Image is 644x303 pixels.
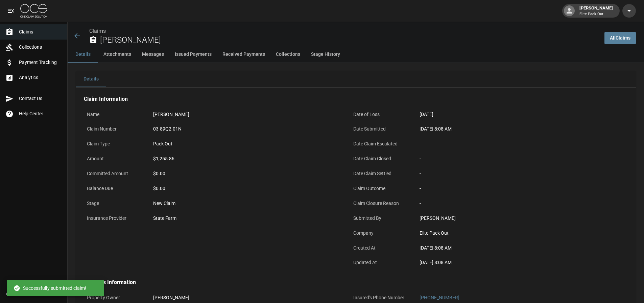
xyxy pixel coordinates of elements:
[420,140,605,147] div: -
[84,279,609,286] h4: Insured's Information
[19,74,62,81] span: Analytics
[4,4,18,18] button: open drawer
[153,294,189,301] div: [PERSON_NAME]
[420,170,605,177] div: -
[420,155,605,162] div: -
[604,32,636,44] a: AllClaims
[350,182,411,195] p: Claim Outcome
[68,46,98,63] button: Details
[217,46,270,63] button: Received Payments
[98,46,137,63] button: Attachments
[153,125,182,133] div: 03-89Q2-01N
[420,111,433,118] div: [DATE]
[420,295,459,300] a: [PHONE_NUMBER]
[89,27,599,35] nav: breadcrumb
[350,256,411,269] p: Updated At
[76,71,106,87] button: Details
[420,215,605,222] div: [PERSON_NAME]
[84,122,145,136] p: Claim Number
[68,46,644,63] div: anchor tabs
[19,110,62,117] span: Help Center
[350,152,411,165] p: Date Claim Closed
[420,185,605,192] div: -
[84,137,145,150] p: Claim Type
[577,5,616,17] div: [PERSON_NAME]
[350,122,411,136] p: Date Submitted
[350,241,411,255] p: Created At
[84,167,145,180] p: Committed Amount
[579,11,613,17] p: Elite Pack Out
[350,227,411,240] p: Company
[420,244,605,252] div: [DATE] 8:08 AM
[350,108,411,121] p: Date of Loss
[350,197,411,210] p: Claim Closure Reason
[100,35,599,45] h2: [PERSON_NAME]
[84,197,145,210] p: Stage
[14,282,86,294] div: Successfully submitted claim!
[19,59,62,66] span: Payment Tracking
[350,167,411,180] p: Date Claim Settled
[153,170,339,177] div: $0.00
[20,4,47,18] img: ocs-logo-white-transparent.png
[84,182,145,195] p: Balance Due
[89,28,106,34] a: Claims
[350,137,411,150] p: Date Claim Escalated
[420,200,605,207] div: -
[306,46,345,63] button: Stage History
[84,96,609,102] h4: Claim Information
[153,111,189,118] div: [PERSON_NAME]
[84,152,145,165] p: Amount
[84,212,145,225] p: Insurance Provider
[169,46,217,63] button: Issued Payments
[19,44,62,51] span: Collections
[6,290,61,297] div: © 2025 One Claim Solution
[153,215,176,222] div: State Farm
[153,185,339,192] div: $0.00
[153,200,339,207] div: New Claim
[19,95,62,102] span: Contact Us
[420,230,605,237] div: Elite Pack Out
[420,259,605,266] div: [DATE] 8:08 AM
[270,46,306,63] button: Collections
[137,46,169,63] button: Messages
[350,212,411,225] p: Submitted By
[153,140,172,147] div: Pack Out
[76,71,636,87] div: details tabs
[19,28,62,36] span: Claims
[84,108,145,121] p: Name
[153,155,174,162] div: $1,255.86
[420,125,605,133] div: [DATE] 8:08 AM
